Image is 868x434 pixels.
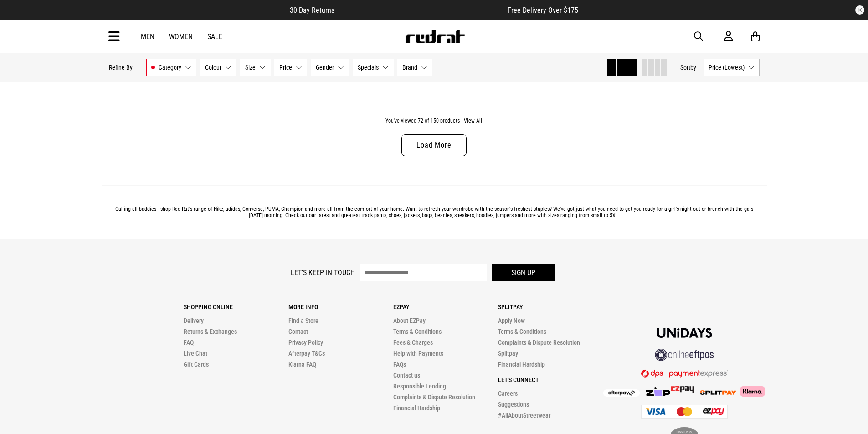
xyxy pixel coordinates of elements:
a: Careers [498,390,518,397]
a: Apply Now [498,317,525,324]
a: Complaints & Dispute Resolution [393,393,475,401]
p: More Info [288,303,393,311]
iframe: Customer reviews powered by Trustpilot [353,5,489,15]
a: Load More [401,134,466,156]
a: Help with Payments [393,350,443,357]
p: Shopping Online [184,303,288,311]
img: Cards [641,405,728,419]
span: Category [159,64,181,71]
a: Financial Hardship [498,361,545,368]
img: Klarna [736,386,765,396]
a: FAQ [184,339,194,346]
a: Men [141,32,154,41]
a: #AllAboutStreetwear [498,412,550,419]
a: Complaints & Dispute Resolution [498,339,580,346]
img: Splitpay [700,390,736,395]
a: Sale [207,32,222,41]
a: Contact us [393,372,420,379]
span: Price (Lowest) [709,64,745,71]
span: by [690,64,696,71]
a: Returns & Exchanges [184,328,237,335]
a: Splitpay [498,350,518,357]
p: Calling all baddies - shop Red Rat's range of Nike, adidas, Converse, PUMA, Champion and more all... [109,206,760,219]
a: Gift Cards [184,361,209,368]
a: Delivery [184,317,204,324]
a: Live Chat [184,350,207,357]
a: Financial Hardship [393,404,440,412]
button: Sign up [492,264,555,281]
span: Brand [402,64,417,71]
button: Category [146,59,196,76]
a: Responsible Lending [393,383,446,390]
button: Gender [311,59,349,76]
a: Terms & Conditions [498,328,546,335]
a: FAQs [393,361,406,368]
span: Specials [358,64,379,71]
img: online eftpos [655,349,714,361]
a: Women [169,32,193,41]
a: Fees & Charges [393,339,433,346]
button: Size [240,59,271,76]
button: Price [274,59,307,76]
button: Colour [200,59,236,76]
img: Unidays [657,328,712,338]
label: Let's keep in touch [291,268,355,277]
p: Ezpay [393,303,498,311]
a: Find a Store [288,317,318,324]
img: DPS [641,369,728,378]
img: Afterpay [603,389,640,397]
span: Colour [205,64,221,71]
a: About EZPay [393,317,426,324]
p: Let's Connect [498,376,603,383]
span: You've viewed 72 of 150 products [385,117,460,124]
button: Brand [397,59,432,76]
span: Size [245,64,256,71]
span: Gender [316,64,334,71]
button: Sortby [680,62,696,73]
a: Klarna FAQ [288,361,316,368]
span: Price [279,64,292,71]
img: Splitpay [671,386,694,393]
a: Terms & Conditions [393,328,442,335]
span: 30 Day Returns [290,6,334,15]
button: Specials [353,59,394,76]
span: Free Delivery Over $175 [508,6,578,15]
a: Suggestions [498,401,529,408]
a: Afterpay T&Cs [288,350,325,357]
p: Refine By [109,64,133,71]
img: Zip [645,387,671,396]
a: Privacy Policy [288,339,323,346]
button: View All [463,117,483,125]
button: Price (Lowest) [704,59,760,76]
button: Open LiveChat chat widget [7,4,35,31]
a: Contact [288,328,308,335]
p: Splitpay [498,303,603,311]
img: Redrat logo [405,30,465,43]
